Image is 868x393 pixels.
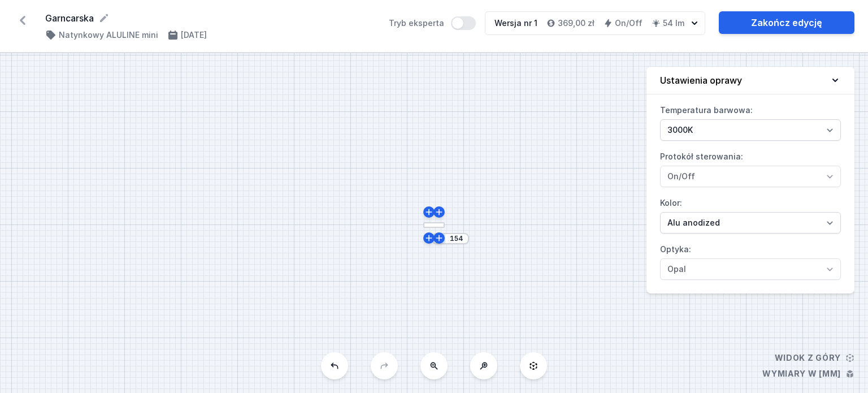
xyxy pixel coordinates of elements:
select: Protokół sterowania: [660,166,841,187]
label: Kolor: [660,194,841,234]
select: Optyka: [660,258,841,280]
h4: On/Off [615,18,643,29]
button: Edytuj nazwę projektu [98,12,110,24]
h4: 369,00 zł [558,18,594,29]
button: Tryb eksperta [451,16,476,30]
h4: [DATE] [181,29,207,41]
select: Kolor: [660,212,841,234]
input: Wymiar [mm] [448,234,466,243]
label: Protokół sterowania: [660,148,841,187]
select: Temperatura barwowa: [660,119,841,141]
button: Wersja nr 1369,00 złOn/Off54 lm [485,11,705,35]
div: Wersja nr 1 [494,18,537,29]
h4: Natynkowy ALULINE mini [59,29,158,41]
button: Ustawienia oprawy [646,67,854,94]
label: Tryb eksperta [389,16,476,30]
form: Garncarska [45,11,375,25]
label: Temperatura barwowa: [660,101,841,141]
a: Zakończ edycję [719,11,854,34]
h4: 54 lm [663,18,684,29]
label: Optyka: [660,240,841,280]
h4: Ustawienia oprawy [660,74,742,87]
